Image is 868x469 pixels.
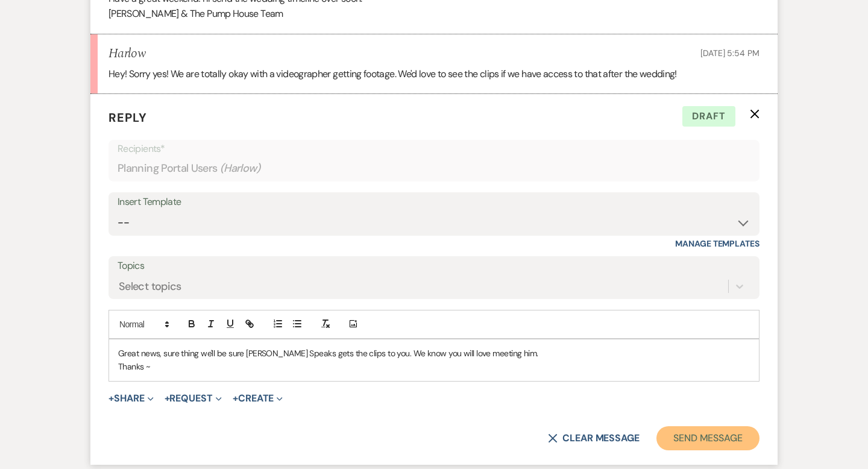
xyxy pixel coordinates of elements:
[675,238,759,249] a: Manage Templates
[700,48,759,58] span: [DATE] 5:54 PM
[118,360,750,373] p: Thanks ~
[108,66,759,82] div: Hey! Sorry yes! We are totally okay with a videographer getting footage. We'd love to see the cli...
[233,394,283,403] button: Create
[165,394,170,403] span: +
[118,257,750,275] label: Topics
[118,141,750,157] p: Recipients*
[165,394,222,403] button: Request
[220,160,262,177] span: ( Harlow )
[119,278,181,294] div: Select topics
[656,426,759,450] button: Send Message
[108,46,145,61] h5: Harlow
[108,110,147,125] span: Reply
[548,433,640,443] button: Clear message
[118,157,750,180] div: Planning Portal Users
[118,194,750,211] div: Insert Template
[108,394,154,403] button: Share
[233,394,238,403] span: +
[108,394,114,403] span: +
[108,6,759,22] p: [PERSON_NAME] & The Pump House Team
[118,347,750,360] p: Great news, sure thing we'll be sure [PERSON_NAME] Speaks gets the clips to you. We know you will...
[682,106,735,127] span: Draft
